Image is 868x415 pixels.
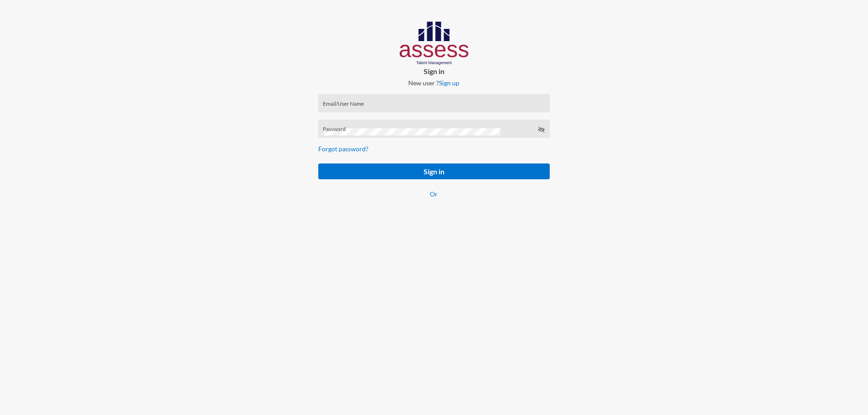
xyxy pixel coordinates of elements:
[318,145,368,153] a: Forgot password?
[318,190,550,198] p: Or
[311,79,557,87] p: New user ?
[318,163,550,179] button: Sign in
[311,67,557,75] p: Sign in
[439,79,459,87] a: Sign up
[400,22,469,65] img: AssessLogoo.svg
